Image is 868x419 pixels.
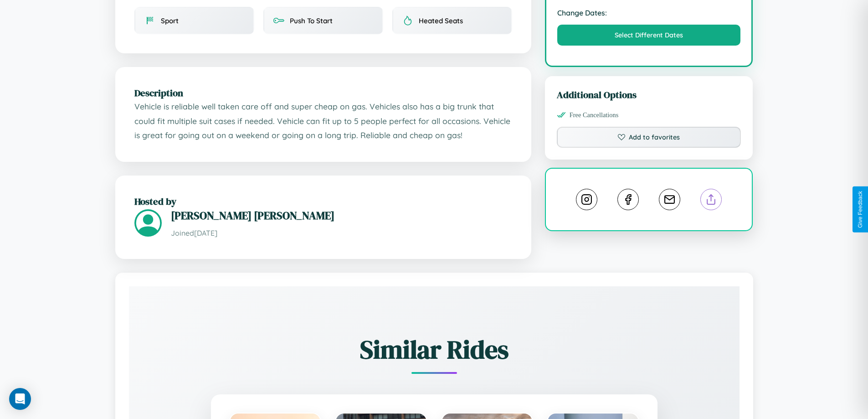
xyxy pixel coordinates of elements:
[9,388,31,410] div: Open Intercom Messenger
[557,25,741,46] button: Select Different Dates
[134,195,512,208] h2: Hosted by
[161,332,708,367] h2: Similar Rides
[557,8,741,17] strong: Change Dates:
[557,127,741,148] button: Add to favorites
[419,16,463,25] span: Heated Seats
[557,88,741,101] h3: Additional Options
[171,227,512,240] p: Joined [DATE]
[290,16,333,25] span: Push To Start
[857,191,863,228] div: Give Feedback
[134,86,512,99] h2: Description
[161,16,179,25] span: Sport
[171,208,512,223] h3: [PERSON_NAME] [PERSON_NAME]
[134,99,512,143] p: Vehicle is reliable well taken care off and super cheap on gas. Vehicles also has a big trunk tha...
[570,111,619,119] span: Free Cancellations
